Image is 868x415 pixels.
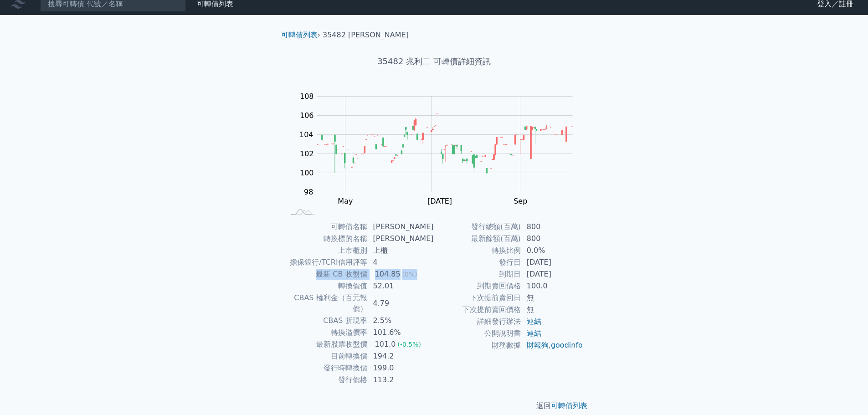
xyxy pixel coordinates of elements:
span: (0%) [402,271,417,278]
td: 無 [521,304,584,316]
div: 聊天小工具 [822,371,868,415]
td: 無 [521,292,584,304]
div: 101.0 [373,339,398,350]
td: 199.0 [368,362,434,374]
tspan: 104 [299,130,313,139]
a: 可轉債列表 [281,31,318,39]
td: 0.0% [521,245,584,256]
td: 發行總額(百萬) [434,221,521,233]
td: , [521,339,584,351]
div: 104.85 [373,269,402,280]
tspan: 102 [300,149,314,158]
a: 財報狗 [527,341,549,349]
td: 到期賣回價格 [434,280,521,292]
td: 擔保銀行/TCRI信用評等 [285,256,368,268]
td: 上櫃 [368,245,434,256]
h1: 35482 兆利二 可轉債詳細資訊 [274,55,595,68]
td: 轉換標的名稱 [285,233,368,245]
iframe: Chat Widget [822,371,868,415]
td: 發行價格 [285,374,368,386]
a: 可轉債列表 [551,401,587,410]
td: 到期日 [434,268,521,280]
td: 194.2 [368,350,434,362]
td: 4.79 [368,292,434,315]
td: [PERSON_NAME] [368,221,434,233]
td: 101.6% [368,327,434,338]
td: 最新餘額(百萬) [434,233,521,245]
tspan: 100 [300,169,314,177]
tspan: 106 [300,111,314,120]
a: 連結 [527,317,541,326]
td: CBAS 權利金（百元報價） [285,292,368,315]
li: › [281,30,320,41]
td: 詳細發行辦法 [434,316,521,328]
td: 最新 CB 收盤價 [285,268,368,280]
td: 目前轉換價 [285,350,368,362]
td: [PERSON_NAME] [368,233,434,245]
td: 2.5% [368,315,434,327]
td: 上市櫃別 [285,245,368,256]
g: Chart [295,92,586,205]
td: 可轉債名稱 [285,221,368,233]
tspan: 98 [304,188,313,196]
tspan: May [338,197,353,205]
td: 轉換溢價率 [285,327,368,338]
td: 轉換比例 [434,245,521,256]
li: 35482 [PERSON_NAME] [323,30,409,41]
td: 113.2 [368,374,434,386]
p: 返回 [274,400,595,411]
tspan: [DATE] [427,197,452,205]
td: [DATE] [521,256,584,268]
td: 發行日 [434,256,521,268]
td: 最新股票收盤價 [285,338,368,350]
td: [DATE] [521,268,584,280]
span: (-0.5%) [397,341,421,348]
td: 發行時轉換價 [285,362,368,374]
td: 52.01 [368,280,434,292]
td: 800 [521,221,584,233]
td: 下次提前賣回價格 [434,304,521,316]
tspan: 108 [300,92,314,101]
td: 800 [521,233,584,245]
td: 4 [368,256,434,268]
td: CBAS 折現率 [285,315,368,327]
td: 轉換價值 [285,280,368,292]
td: 公開說明書 [434,328,521,339]
td: 下次提前賣回日 [434,292,521,304]
td: 財務數據 [434,339,521,351]
a: 連結 [527,329,541,338]
a: goodinfo [551,341,583,349]
td: 100.0 [521,280,584,292]
tspan: Sep [514,197,527,205]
